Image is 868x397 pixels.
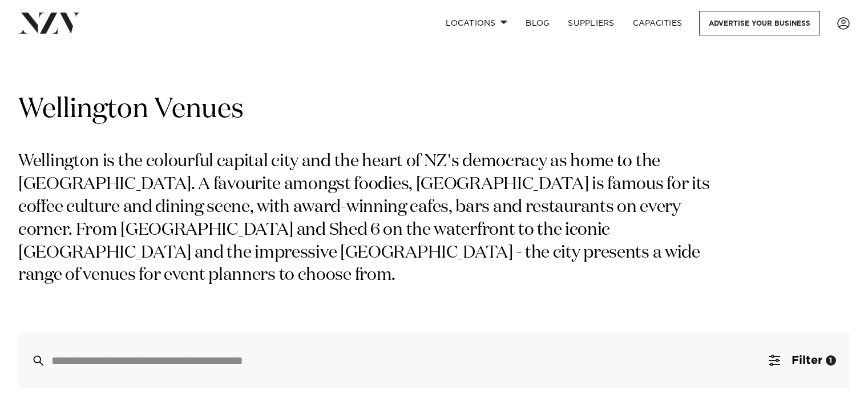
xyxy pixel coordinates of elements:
[755,333,850,388] button: Filter1
[792,355,822,366] span: Filter
[437,11,516,35] a: Locations
[559,11,623,35] a: SUPPLIERS
[18,151,724,287] p: Wellington is the colourful capital city and the heart of NZ's democracy as home to the [GEOGRAPH...
[624,11,692,35] a: Capacities
[18,92,850,128] h1: Wellington Venues
[826,355,836,366] div: 1
[516,11,559,35] a: BLOG
[699,11,820,35] a: Advertise your business
[18,13,80,33] img: nzv-logo.png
